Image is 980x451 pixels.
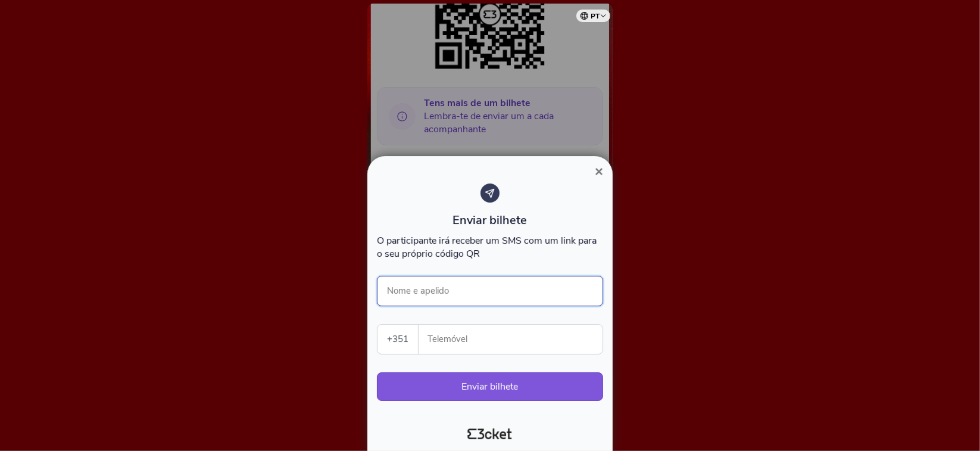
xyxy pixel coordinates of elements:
button: Enviar bilhete [377,372,603,401]
span: × [595,163,603,179]
span: O participante irá receber um SMS com um link para o seu próprio código QR [377,234,597,260]
input: Nome e apelido [377,276,603,306]
label: Telemóvel [419,325,604,354]
span: Enviar bilhete [453,212,528,228]
input: Telemóvel [428,325,603,354]
label: Nome e apelido [377,276,459,306]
